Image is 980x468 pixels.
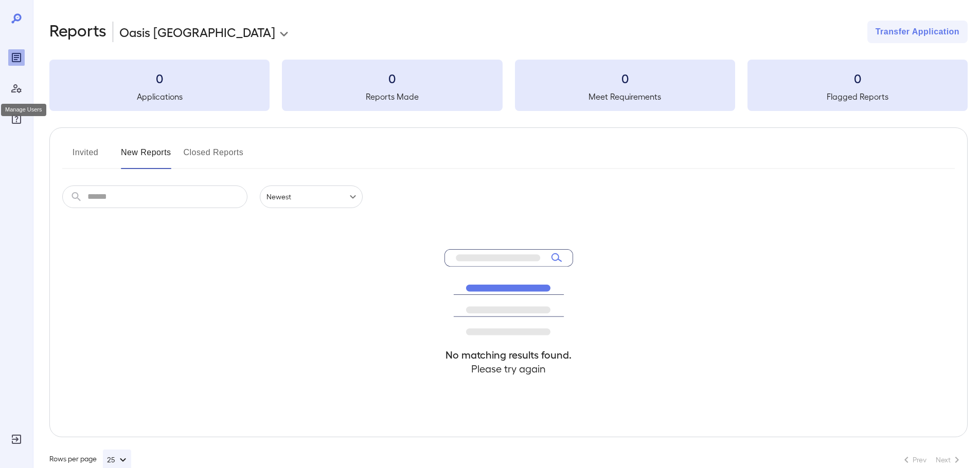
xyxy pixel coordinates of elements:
[515,70,735,86] h3: 0
[282,90,502,103] h5: Reports Made
[515,90,735,103] h5: Meet Requirements
[8,431,25,447] div: Log Out
[49,21,106,43] h2: Reports
[8,49,25,66] div: Reports
[8,80,25,97] div: Manage Users
[62,144,109,169] button: Invited
[747,90,968,103] h5: Flagged Reports
[49,90,270,103] h5: Applications
[282,70,502,86] h3: 0
[867,21,968,43] button: Transfer Application
[49,60,968,111] summary: 0Applications0Reports Made0Meet Requirements0Flagged Reports
[444,348,573,362] h4: No matching results found.
[260,185,363,208] div: Newest
[121,144,171,169] button: New Reports
[49,70,270,86] h3: 0
[8,111,25,127] div: FAQ
[1,104,46,116] div: Manage Users
[896,452,968,468] nav: pagination navigation
[119,24,275,40] p: Oasis [GEOGRAPHIC_DATA]
[747,70,968,86] h3: 0
[444,362,573,376] h4: Please try again
[184,144,244,169] button: Closed Reports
